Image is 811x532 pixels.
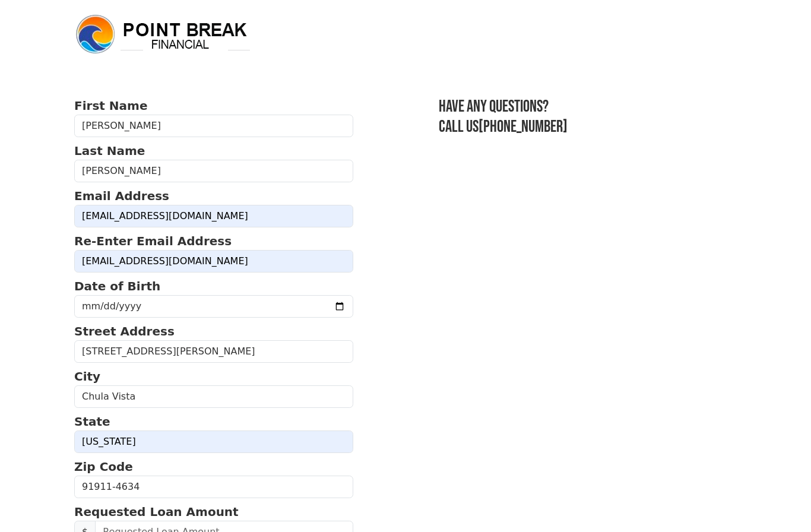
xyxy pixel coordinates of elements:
[74,324,175,338] strong: Street Address
[74,385,353,408] input: City
[74,234,232,248] strong: Re-Enter Email Address
[74,369,100,384] strong: City
[74,476,353,498] input: Zip Code
[74,279,160,293] strong: Date of Birth
[74,460,133,474] strong: Zip Code
[74,160,353,182] input: Last Name
[74,99,147,113] strong: First Name
[74,189,169,203] strong: Email Address
[74,414,110,429] strong: State
[74,13,252,56] img: logo.png
[74,340,353,363] input: Street Address
[439,97,737,117] h3: Have any questions?
[74,250,353,273] input: Re-Enter Email Address
[439,117,737,137] h3: Call us
[74,205,353,227] input: Email Address
[74,115,353,137] input: First Name
[74,505,239,519] strong: Requested Loan Amount
[479,117,568,137] a: [PHONE_NUMBER]
[74,144,145,158] strong: Last Name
